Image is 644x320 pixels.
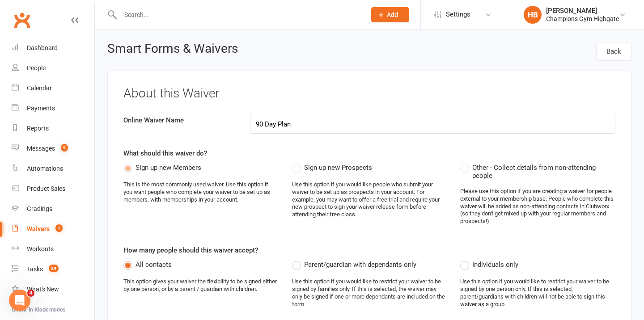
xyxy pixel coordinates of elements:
[12,279,94,299] a: What's New
[12,159,94,179] a: Automations
[12,219,94,239] a: Waivers 1
[27,125,49,132] div: Reports
[12,239,94,259] a: Workouts
[27,290,34,297] span: 4
[123,148,207,159] label: What should this waiver do?
[123,87,615,101] h3: About this Waiver
[546,15,619,23] div: Champions Gym Highgate
[27,44,58,51] div: Dashboard
[387,11,398,18] span: Add
[12,179,94,199] a: Product Sales
[371,7,409,22] button: Add
[27,185,65,192] div: Product Sales
[27,245,54,253] div: Workouts
[472,162,615,180] span: Other - Collect details from non-attending people
[472,259,518,269] span: Individuals only
[107,42,238,58] h2: Smart Forms & Waivers
[55,224,63,232] span: 1
[27,64,46,72] div: People
[27,265,43,273] div: Tasks
[9,290,30,311] iframe: Intercom live chat
[596,42,631,61] a: Back
[524,6,542,24] div: HB
[27,84,52,92] div: Calendar
[27,225,50,232] div: Waivers
[12,98,94,118] a: Payments
[304,162,372,172] span: Sign up new Prospects
[123,245,258,256] label: How many people should this waiver accept?
[292,278,447,308] div: Use this option if you would like to restrict your waiver to be signed by families only. If this ...
[460,278,615,308] div: Use this option if you would like to restrict your waiver to be signed by one person only. If thi...
[123,278,279,293] div: This option gives your waiver the flexibility to be signed either by one person, or by a parent /...
[136,162,201,172] span: Sign up new Members
[61,144,68,152] span: 9
[446,4,470,25] span: Settings
[117,115,243,126] label: Online Waiver Name
[12,118,94,139] a: Reports
[118,8,360,21] input: Search...
[12,199,94,219] a: Gradings
[12,139,94,159] a: Messages 9
[49,265,59,272] span: 29
[27,286,59,293] div: What's New
[27,105,55,112] div: Payments
[546,7,619,15] div: [PERSON_NAME]
[123,181,279,204] div: This is the most commonly used waiver. Use this option if you want people who complete your waive...
[27,165,63,172] div: Automations
[11,9,33,31] a: Clubworx
[12,259,94,279] a: Tasks 29
[460,188,615,225] div: Please use this option if you are creating a waiver for people external to your membership base. ...
[12,38,94,58] a: Dashboard
[12,58,94,78] a: People
[27,145,55,152] div: Messages
[27,205,52,212] div: Gradings
[12,78,94,98] a: Calendar
[292,181,447,219] div: Use this option if you would like people who submit your waiver to be set up as prospects in your...
[136,259,172,269] span: All contacts
[304,259,416,269] span: Parent/guardian with dependants only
